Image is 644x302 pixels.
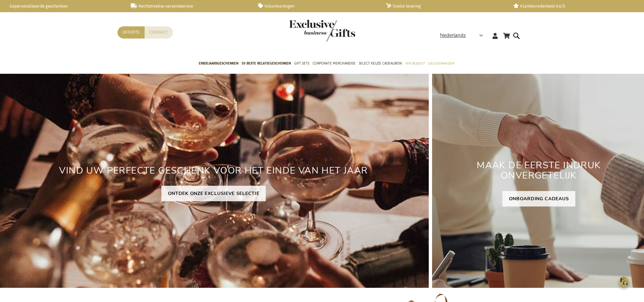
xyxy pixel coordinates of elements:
[440,32,487,39] div: Nederlands
[513,3,630,9] a: Klanttevredenheid 4,6/5
[258,3,375,9] a: Volumkortingen
[199,60,238,67] span: Eindejaarsgeschenken
[428,60,454,67] span: Gelegenheden
[118,26,145,39] a: Offerte
[440,32,466,39] span: Nederlands
[131,3,248,9] a: Rechtstreekse verzendservice
[289,20,322,41] a: store logo
[145,26,173,39] a: Contact
[3,3,120,9] a: Gepersonaliseerde geschenken
[294,60,309,67] span: Gift Sets
[502,191,576,206] a: ONBOARDING CADEAUS
[289,20,355,41] img: Exclusive Business gifts logo
[359,60,402,67] span: Select Keuze Cadeaubon
[386,3,503,9] a: Snelle levering
[405,60,425,67] span: Per Budget
[313,60,356,67] span: Corporate Merchandise
[161,186,266,201] a: ONTDEK ONZE EXCLUSIEVE SELECTIE
[242,60,291,67] span: 50 beste relatiegeschenken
